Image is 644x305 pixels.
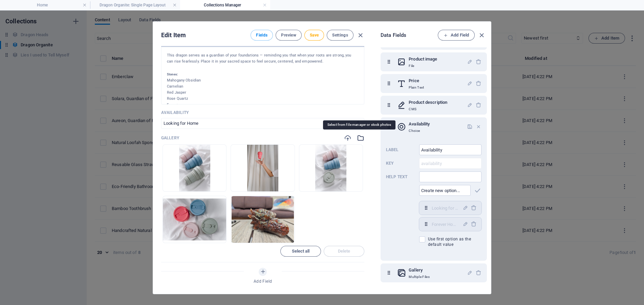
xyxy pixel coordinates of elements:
[161,110,364,115] p: Availability
[409,63,437,69] p: File
[381,31,438,39] h6: Data Fields
[310,32,319,38] span: Save
[180,1,270,9] h4: Collections Manager
[386,161,416,166] p: Key
[251,30,273,41] button: Fields
[247,145,278,191] img: prod_8_2.jpg
[409,85,424,90] p: Plain Text
[167,71,359,77] h5: Stones:
[332,32,348,38] span: Settings
[386,147,416,152] p: Label
[428,236,481,247] span: Use first option as the default value
[90,1,180,9] h4: Dragon Organite: Single Page Layout
[419,144,481,155] div: Label
[409,55,437,63] h6: Product image
[167,77,359,84] p: Mahogany Obsidian
[409,77,424,85] h6: Price
[409,266,430,274] h6: Gallery
[281,32,296,38] span: Preview
[409,128,430,134] p: Choice
[438,30,475,41] button: Add Field
[167,90,359,96] p: Red Jasper
[386,174,416,180] p: This text is displayed below the field when editing an item
[167,96,359,102] p: Rose Quartz
[419,185,471,196] input: Create new option...
[280,246,321,257] button: Select all
[419,171,481,182] div: Help text
[444,31,469,39] span: Add Field
[161,31,186,39] h2: Edit Item
[409,98,447,107] h6: Product description
[327,30,353,41] button: Settings
[167,84,359,90] p: Carnelian
[161,135,179,141] p: Gallery
[167,52,359,65] p: This dragon serves as a guardian of your foundations — reminding you that when your roots are str...
[304,30,324,41] button: Save
[254,279,272,284] span: Add Field
[292,249,310,253] span: Select all
[409,107,447,112] p: CMS
[167,102,359,108] h5: Energy:
[259,268,267,276] button: Add Field
[315,145,346,191] img: prod_8_3.jpg
[276,30,301,41] button: Preview
[409,274,430,280] p: Multiple Files
[179,145,210,191] img: prod_8_1.jpg
[232,196,294,243] img: PXL_20250902_163824307-vwb2hAWcAptrZGnuwfmDSQ.jpg
[409,120,430,128] h6: Availability
[163,198,226,241] img: prod_8_4.jpg
[256,32,267,38] span: Fields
